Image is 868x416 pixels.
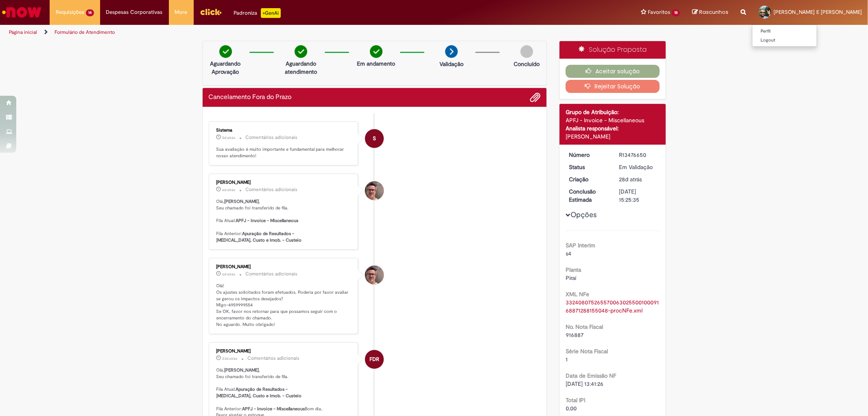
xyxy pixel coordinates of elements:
[619,176,642,183] span: 28d atrás
[774,9,862,15] span: [PERSON_NAME] E [PERSON_NAME]
[752,36,817,45] a: Logout
[514,60,540,68] p: Concluído
[261,8,281,18] p: +GenAi
[373,129,376,148] span: S
[357,59,395,68] p: Em andamento
[216,231,302,243] b: Apuração de Resultados - [MEDICAL_DATA], Custo e Imob. - Custeio
[365,350,384,369] div: Fernando Da Rosa Moreira
[566,266,581,273] b: Planta
[699,8,728,16] span: Rascunhos
[566,396,585,404] b: Total IPI
[439,60,464,68] p: Validação
[86,9,94,16] span: 14
[566,108,660,116] div: Grupo de Atribuição:
[563,151,613,159] dt: Número
[752,27,817,36] a: Perfil
[216,198,352,243] p: Olá, , Seu chamado foi transferido de fila. Fila Atual: Fila Anterior:
[216,128,352,133] div: Sistema
[295,45,307,58] img: check-circle-green.png
[216,349,352,354] div: [PERSON_NAME]
[563,175,613,183] dt: Criação
[563,187,613,204] dt: Conclusão Estimada
[365,181,384,200] div: Eliezer De Farias
[370,350,379,369] span: FDR
[216,283,352,328] p: Olá! Os ajustes solicitados foram efetuados. Poderia por favor avaliar se gerou os impactos desej...
[106,8,163,16] span: Despesas Corporativas
[56,8,84,16] span: Requisições
[219,45,232,58] img: check-circle-green.png
[566,242,595,249] b: SAP Interim
[692,9,728,16] a: Rascunhos
[216,180,352,185] div: [PERSON_NAME]
[9,29,37,35] a: Página inicial
[566,291,589,298] b: XML NFe
[223,356,238,361] time: 09/09/2025 09:44:13
[566,132,660,141] div: [PERSON_NAME]
[566,65,660,78] button: Aceitar solução
[566,405,577,412] span: 0,00
[566,380,603,387] span: [DATE] 13:41:26
[563,163,613,171] dt: Status
[370,45,383,58] img: check-circle-green.png
[566,323,603,330] b: No. Nota Fiscal
[520,45,533,58] img: img-circle-grey.png
[246,271,298,277] small: Comentários adicionais
[619,187,657,204] div: [DATE] 15:25:35
[566,80,660,93] button: Rejeitar Solução
[566,116,660,124] div: APFJ - Invoice - Miscellaneous
[619,151,657,159] div: R13476650
[566,372,616,379] b: Data de Emissão NF
[246,134,298,141] small: Comentários adicionais
[216,386,302,399] b: Apuração de Resultados - [MEDICAL_DATA], Custo e Imob. - Custeio
[175,8,188,16] span: More
[566,331,584,339] span: 916887
[223,135,236,140] span: 5d atrás
[246,186,298,193] small: Comentários adicionais
[55,29,115,35] a: Formulário de Atendimento
[223,187,236,192] time: 25/09/2025 10:34:04
[243,406,305,412] b: APFJ - Invoice - Miscellaneous
[566,356,568,363] span: 1
[216,264,352,269] div: [PERSON_NAME]
[365,129,384,148] div: System
[223,272,236,277] span: 6d atrás
[1,4,43,20] img: ServiceNow
[6,25,573,40] ul: Trilhas de página
[223,135,236,140] time: 26/09/2025 11:03:01
[223,187,236,192] span: 6d atrás
[223,272,236,277] time: 25/09/2025 10:33:43
[206,59,245,76] p: Aguardando Aprovação
[566,124,660,132] div: Analista responsável:
[365,266,384,284] div: Eliezer De Farias
[566,348,608,355] b: Série Nota Fiscal
[648,8,670,16] span: Favoritos
[225,367,259,373] b: [PERSON_NAME]
[216,146,352,159] p: Sua avaliação é muito importante e fundamental para melhorar nosso atendimento!
[209,94,292,101] h2: Cancelamento Fora do Prazo Histórico de tíquete
[566,250,571,257] span: s4
[619,175,657,183] div: 03/09/2025 12:27:22
[234,8,281,18] div: Padroniza
[236,218,299,224] b: APFJ - Invoice - Miscellaneous
[566,299,659,314] a: Download de 33240807526557006302550010009168871288155048-procNFe.xml
[530,92,540,103] button: Adicionar anexos
[281,59,321,76] p: Aguardando atendimento
[672,9,680,16] span: 18
[223,356,238,361] span: 23d atrás
[225,198,259,205] b: [PERSON_NAME]
[619,176,642,183] time: 03/09/2025 12:27:22
[566,274,576,282] span: Piraí
[200,6,222,18] img: click_logo_yellow_360x200.png
[619,163,657,171] div: Em Validação
[248,355,300,362] small: Comentários adicionais
[445,45,458,58] img: arrow-next.png
[560,41,666,59] div: Solução Proposta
